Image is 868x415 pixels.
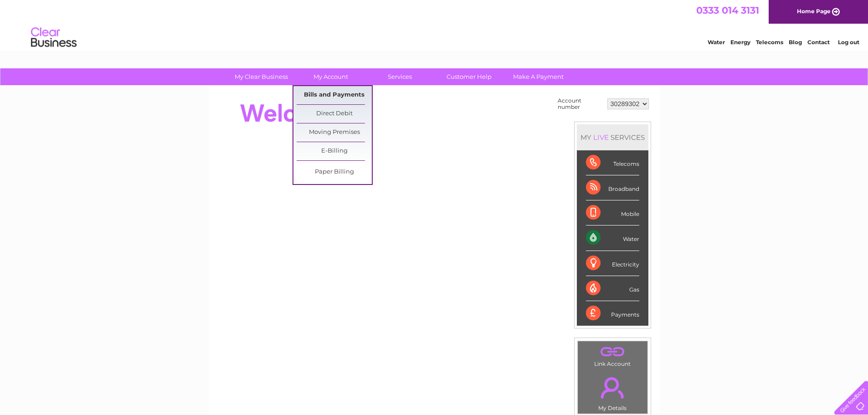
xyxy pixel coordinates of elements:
td: Link Account [577,341,648,369]
a: . [580,343,645,359]
a: Water [708,39,725,46]
a: Customer Help [431,68,507,85]
div: Broadband [586,175,639,200]
img: logo.png [31,24,77,51]
div: Mobile [586,200,639,225]
div: Telecoms [586,150,639,175]
a: Services [362,68,437,85]
div: Electricity [586,251,639,276]
a: Make A Payment [501,68,576,85]
div: MY SERVICES [577,124,648,150]
a: Direct Debit [297,105,372,123]
div: Water [586,225,639,251]
a: Contact [807,39,830,46]
a: Energy [730,39,750,46]
a: Log out [838,39,859,46]
div: Payments [586,301,639,326]
a: E-Billing [297,142,372,160]
a: Paper Billing [297,163,372,181]
div: LIVE [591,133,611,142]
div: Clear Business is a trading name of Verastar Limited (registered in [GEOGRAPHIC_DATA] No. 3667643... [219,5,650,44]
a: Telecoms [756,39,783,46]
a: Moving Premises [297,123,372,142]
a: My Clear Business [224,68,299,85]
a: 0333 014 3131 [696,5,759,16]
a: Bills and Payments [297,86,372,104]
a: Blog [789,39,802,46]
div: Gas [586,276,639,301]
a: . [580,372,645,404]
td: Account number [555,95,605,113]
a: My Account [293,68,368,85]
td: My Details [577,369,648,414]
